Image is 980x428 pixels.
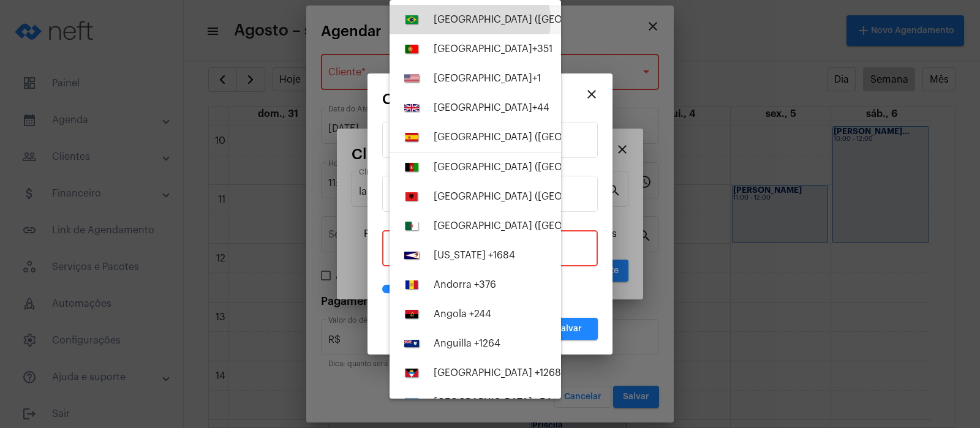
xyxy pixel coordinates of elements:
div: [GEOGRAPHIC_DATA] [434,43,552,54]
div: [GEOGRAPHIC_DATA] [434,73,541,84]
div: [GEOGRAPHIC_DATA] +54 [434,397,551,408]
div: [GEOGRAPHIC_DATA] [434,102,549,113]
div: [GEOGRAPHIC_DATA] ([GEOGRAPHIC_DATA]) [434,14,655,25]
span: +1 [532,73,541,83]
div: Anguilla +1264 [434,338,500,349]
div: [GEOGRAPHIC_DATA] +1268 [434,367,561,378]
div: [GEOGRAPHIC_DATA] (‫[GEOGRAPHIC_DATA]‬‎) +213 [434,220,662,231]
span: +44 [532,103,549,113]
div: [GEOGRAPHIC_DATA] ([GEOGRAPHIC_DATA]) [434,132,657,143]
div: [GEOGRAPHIC_DATA] ([GEOGRAPHIC_DATA]) +355 [434,191,664,202]
div: Andorra +376 [434,279,496,290]
div: Angola +244 [434,309,491,320]
div: [GEOGRAPHIC_DATA] (‫[GEOGRAPHIC_DATA]‬‎) +93 [434,162,659,173]
div: [US_STATE] +1684 [434,250,515,261]
span: +351 [532,44,552,54]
